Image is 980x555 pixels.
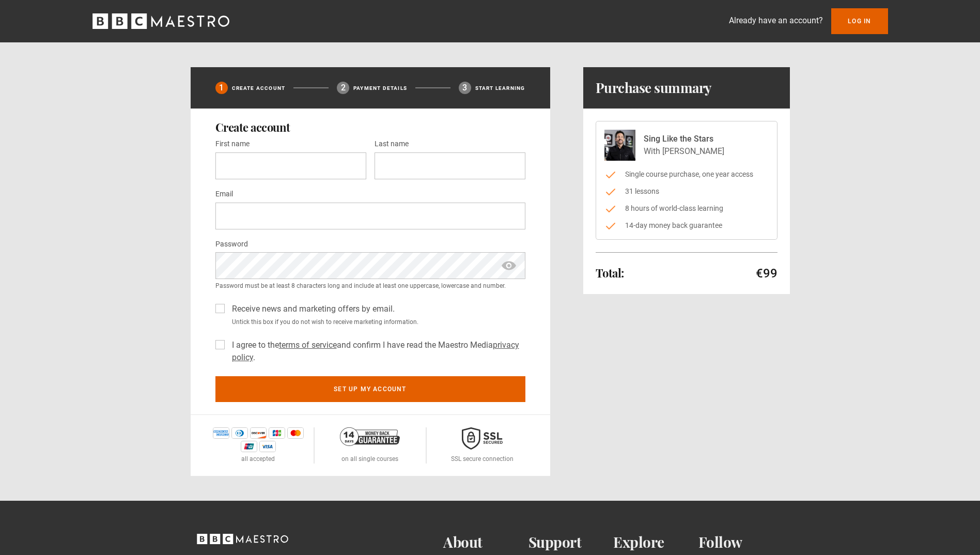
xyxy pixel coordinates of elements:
[644,133,724,145] p: Sing Like the Stars
[604,203,769,214] li: 8 hours of world-class learning
[259,441,276,452] img: visa
[241,454,275,464] p: all accepted
[644,145,724,158] p: With [PERSON_NAME]
[353,84,407,92] p: Payment details
[729,14,823,27] p: Already have an account?
[341,454,398,464] p: on all single courses
[92,13,229,29] svg: BBC Maestro
[528,534,614,551] h2: Support
[831,8,888,34] a: Log In
[604,186,769,197] li: 31 lessons
[250,427,267,439] img: discover
[232,84,286,92] p: Create Account
[279,340,337,350] a: terms of service
[596,80,712,96] h1: Purchase summary
[596,267,624,279] h2: Total:
[241,441,257,452] img: unionpay
[287,427,304,439] img: mastercard
[215,238,248,251] label: Password
[604,169,769,180] li: Single course purchase, one year access
[215,138,250,150] label: First name
[475,84,525,92] p: Start learning
[501,252,517,279] span: show password
[613,534,698,551] h2: Explore
[340,427,400,446] img: 14-day-money-back-guarantee-42d24aedb5115c0ff13b.png
[604,220,769,231] li: 14-day money back guarantee
[698,534,784,551] h2: Follow
[231,427,248,439] img: diners
[197,538,288,548] a: BBC Maestro, back to top
[228,317,525,327] small: Untick this box if you do not wish to receive marketing information.
[215,82,228,94] div: 1
[337,82,349,94] div: 2
[375,138,409,150] label: Last name
[215,188,233,201] label: Email
[215,376,525,402] button: Set up my account
[215,121,525,133] h2: Create account
[197,534,288,544] svg: BBC Maestro, back to top
[269,427,285,439] img: jcb
[228,339,525,364] label: I agree to the and confirm I have read the Maestro Media .
[215,281,525,290] small: Password must be at least 8 characters long and include at least one uppercase, lowercase and num...
[213,427,229,439] img: amex
[228,303,395,315] label: Receive news and marketing offers by email.
[451,454,514,464] p: SSL secure connection
[443,534,528,551] h2: About
[459,82,471,94] div: 3
[756,265,777,282] p: €99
